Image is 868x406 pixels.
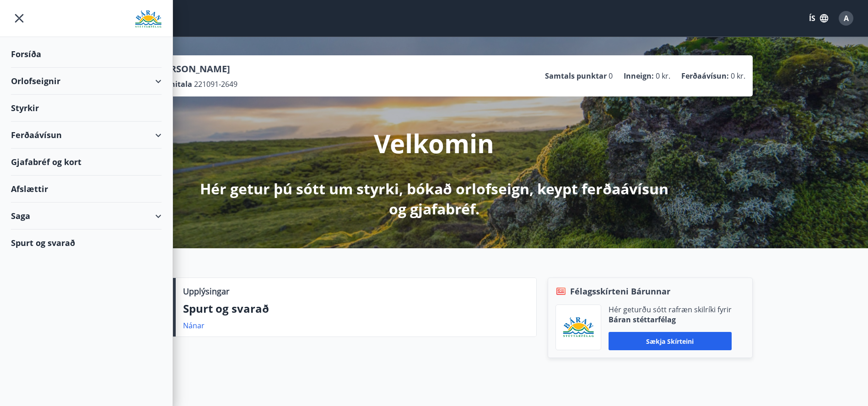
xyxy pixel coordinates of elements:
p: Upplýsingar [183,285,229,297]
div: Orlofseignir [11,68,162,95]
span: 0 kr. [731,71,745,81]
button: menu [11,10,27,27]
p: Velkomin [374,126,494,160]
div: Spurt og svarað [11,230,162,256]
p: Samtals punktar [545,71,607,81]
p: Hér geturðu sótt rafræn skilríki fyrir [609,304,732,315]
span: 0 [609,71,613,81]
img: Bz2lGXKH3FXEIQKvoQ8VL0Fr0uCiWgfgA3I6fSs8.png [563,317,594,338]
button: A [835,7,857,29]
span: Félagsskírteni Bárunnar [570,285,670,297]
div: Forsíða [11,41,162,68]
span: 221091-2649 [194,79,237,89]
span: A [844,13,849,23]
div: Styrkir [11,95,162,122]
span: 0 kr. [656,71,670,81]
div: Gjafabréf og kort [11,149,162,176]
p: Kennitala [156,79,192,89]
p: [PERSON_NAME] [156,63,237,75]
p: Ferðaávísun : [681,71,729,81]
p: Inneign : [624,71,654,81]
p: Báran stéttarfélag [609,315,732,325]
div: Saga [11,203,162,230]
div: Afslættir [11,176,162,203]
p: Spurt og svarað [183,301,529,316]
button: Sækja skírteini [609,332,732,350]
button: ÍS [804,10,833,27]
div: Ferðaávísun [11,122,162,149]
p: Hér getur þú sótt um styrki, bókað orlofseign, keypt ferðaávísun og gjafabréf. [193,179,676,219]
a: Nánar [183,321,205,331]
img: union_logo [135,10,162,28]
